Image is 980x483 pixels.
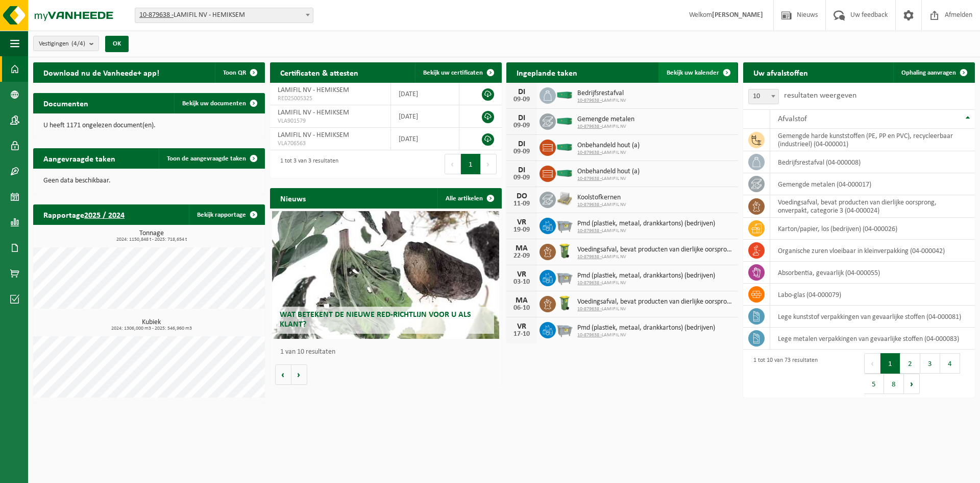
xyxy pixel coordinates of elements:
span: RED25005325 [278,95,383,103]
span: Bekijk uw documenten [182,100,246,107]
tcxspan: Call 2025 / 2024 via 3CX [84,212,125,220]
button: Previous [445,154,461,174]
tcxspan: Call 10-879638 - via 3CX [577,98,602,103]
button: Vorige [275,364,291,385]
span: Pmd (plastiek, metaal, drankkartons) (bedrijven) [577,324,715,332]
h2: Nieuws [270,188,316,208]
h2: Rapportage [33,204,135,224]
span: LAMIFIL NV [577,228,715,234]
td: lege metalen verpakkingen van gevaarlijke stoffen (04-000083) [770,328,975,350]
tcxspan: Call 10-879638 - via 3CX [577,280,602,286]
button: 1 [880,353,900,374]
td: lege kunststof verpakkingen van gevaarlijke stoffen (04-000081) [770,306,975,328]
h3: Kubiek [38,319,265,331]
div: DI [511,166,532,174]
p: Geen data beschikbaar. [43,177,255,185]
label: resultaten weergeven [784,91,856,100]
a: Toon de aangevraagde taken [159,148,264,169]
img: WB-2500-GAL-GY-01 [556,216,573,234]
tcxspan: Call 10-879638 - via 3CX [577,306,602,312]
span: Gemengde metalen [577,116,634,124]
button: Toon QR [215,62,264,83]
td: voedingsafval, bevat producten van dierlijke oorsprong, onverpakt, categorie 3 (04-000024) [770,195,975,218]
span: Voedingsafval, bevat producten van dierlijke oorsprong, onverpakt, categorie 3 [577,246,733,254]
span: Voedingsafval, bevat producten van dierlijke oorsprong, onverpakt, categorie 3 [577,298,733,306]
div: VR [511,323,532,331]
h2: Download nu de Vanheede+ app! [33,62,169,82]
span: LAMIFIL NV [577,254,733,260]
div: 09-09 [511,174,532,181]
span: Afvalstof [778,115,807,123]
button: 2 [900,353,920,374]
div: DI [511,88,532,96]
a: Bekijk uw documenten [174,93,264,113]
td: labo-glas (04-000079) [770,284,975,306]
span: 2024: 1306,000 m3 - 2025: 546,960 m3 [38,326,265,331]
img: WB-0140-HPE-GN-50 [556,294,573,312]
div: 09-09 [511,96,532,103]
span: Pmd (plastiek, metaal, drankkartons) (bedrijven) [577,220,715,228]
div: 1 tot 10 van 73 resultaten [748,352,818,395]
span: Bedrijfsrestafval [577,89,626,98]
span: 10 [749,89,778,104]
button: 1 [461,154,481,174]
a: Ophaling aanvragen [893,62,974,83]
div: 03-10 [511,279,532,286]
a: Bekijk rapportage [189,204,264,225]
td: gemengde metalen (04-000017) [770,173,975,195]
img: HK-XC-30-GN-00 [556,168,573,177]
h2: Documenten [33,93,99,113]
div: 22-09 [511,252,532,260]
td: gemengde harde kunststoffen (PE, PP en PVC), recycleerbaar (industrieel) (04-000001) [770,129,975,151]
button: 3 [920,353,940,374]
span: Onbehandeld hout (a) [577,168,640,176]
td: absorbentia, gevaarlijk (04-000055) [770,262,975,284]
td: [DATE] [391,128,459,150]
tcxspan: Call 10-879638 - via 3CX [577,254,602,260]
span: VLA706563 [278,140,383,148]
div: 1 tot 3 van 3 resultaten [275,153,338,175]
span: LAMIFIL NV - HEMIKSEM [278,109,349,117]
span: Pmd (plastiek, metaal, drankkartons) (bedrijven) [577,272,715,280]
span: LAMIFIL NV [577,306,733,312]
span: LAMIFIL NV - HEMIKSEM [278,131,349,139]
img: LP-PA-00000-WDN-11 [556,190,573,208]
p: U heeft 1171 ongelezen document(en). [43,122,255,129]
td: [DATE] [391,83,459,105]
td: organische zuren vloeibaar in kleinverpakking (04-000042) [770,240,975,262]
button: Previous [864,353,880,374]
div: 09-09 [511,122,532,129]
div: 19-09 [511,226,532,234]
button: Next [481,154,497,174]
button: Next [904,374,920,394]
span: Onbehandeld hout (a) [577,142,640,150]
img: WB-2500-GAL-GY-01 [556,268,573,286]
div: 11-09 [511,200,532,208]
span: LAMIFIL NV [577,280,715,286]
a: Wat betekent de nieuwe RED-richtlijn voor u als klant? [272,211,499,339]
button: 4 [940,353,960,374]
h3: Tonnage [38,230,265,242]
span: Toon de aangevraagde taken [167,155,246,162]
tcxspan: Call 10-879638 - via 3CX [577,332,602,338]
span: LAMIFIL NV [577,202,626,208]
span: Bekijk uw kalender [667,70,719,76]
span: LAMIFIL NV [577,332,715,338]
h2: Uw afvalstoffen [743,62,818,82]
span: LAMIFIL NV [577,98,626,104]
div: DI [511,114,532,122]
tcxspan: Call 10-879638 - via 3CX [577,176,602,181]
span: 10-879638 - LAMIFIL NV - HEMIKSEM [135,8,313,22]
span: Toon QR [223,70,246,76]
div: DI [511,140,532,148]
tcxspan: Call 10-879638 - via 3CX [139,11,174,19]
img: HK-XC-30-GN-00 [556,142,573,151]
div: 09-09 [511,148,532,155]
span: 10 [748,89,779,104]
img: WB-2500-GAL-GY-01 [556,320,573,338]
p: 1 van 10 resultaten [280,349,497,356]
span: Vestigingen [39,36,85,52]
a: Alle artikelen [437,188,501,209]
count: (4/4) [71,40,85,47]
button: 8 [884,374,904,394]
